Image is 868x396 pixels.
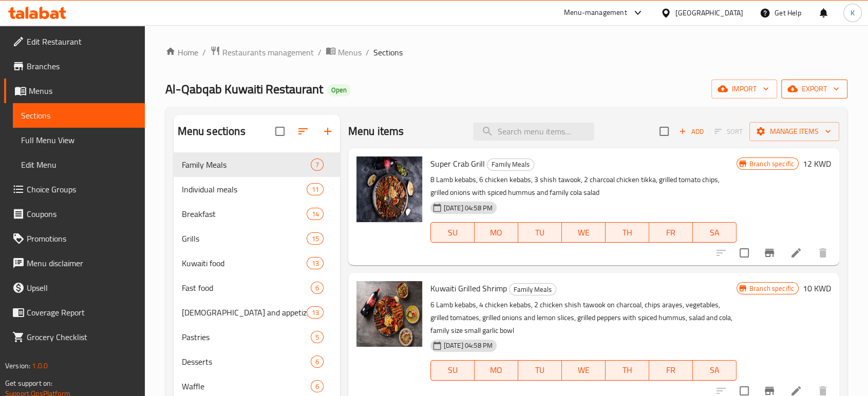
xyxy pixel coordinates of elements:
div: Fast food6 [174,275,340,300]
div: Grills15 [174,226,340,251]
span: TU [522,225,558,240]
div: Kuwaiti food13 [174,251,340,275]
span: Sort sections [291,119,315,144]
span: Full Menu View [21,134,137,146]
span: Waffle [182,380,311,392]
div: Open [327,84,351,96]
div: Individual meals11 [174,177,340,202]
span: TH [610,363,645,378]
span: SA [697,363,732,378]
button: Add section [315,119,340,144]
span: Manage items [758,125,831,138]
span: Select section [653,121,675,142]
input: search [473,123,594,141]
span: 13 [307,259,323,268]
div: items [311,282,324,294]
span: 11 [307,185,323,194]
a: Menu disclaimer [4,251,145,275]
div: Desserts6 [174,349,340,374]
span: Branch specific [745,284,798,293]
button: FR [649,222,693,243]
span: Family Meals [487,159,534,170]
span: Promotions [27,232,137,245]
div: items [307,306,323,319]
a: Choice Groups [4,177,145,202]
button: export [781,80,847,98]
span: Menus [29,85,137,97]
button: SU [430,360,475,381]
button: WE [562,222,606,243]
span: 5 [311,332,323,342]
span: Get support on: [5,377,52,390]
button: Add [675,124,708,140]
a: Branches [4,54,145,78]
div: items [307,208,323,220]
a: Grocery Checklist [4,325,145,349]
span: Add item [675,124,708,140]
span: Upsell [27,282,137,294]
a: Coupons [4,202,145,226]
button: TH [606,222,649,243]
span: Open [327,86,351,94]
span: 14 [307,209,323,219]
span: export [789,83,839,95]
button: TU [518,222,562,243]
button: Manage items [749,122,839,141]
div: Salads and appetizers [182,306,307,319]
span: SU [435,225,470,240]
span: K [851,7,855,18]
span: Branches [27,60,137,72]
span: Add [677,126,705,137]
li: / [366,46,369,58]
li: / [318,46,322,58]
span: Menu disclaimer [27,257,137,269]
span: Grills [182,232,307,245]
div: [DEMOGRAPHIC_DATA] and appetizers13 [174,300,340,325]
img: Kuwaiti Grilled Shrimp [356,281,422,347]
span: Edit Restaurant [27,35,137,48]
span: Grocery Checklist [27,331,137,343]
span: Individual meals [182,183,307,195]
span: WE [566,363,601,378]
a: Menus [326,46,362,59]
span: Branch specific [745,159,798,169]
div: items [307,183,323,195]
a: Full Menu View [13,128,145,152]
h2: Menu sections [178,124,246,139]
a: Restaurants management [210,46,314,59]
a: Edit Restaurant [4,29,145,54]
a: Promotions [4,226,145,251]
span: Restaurants management [222,46,314,58]
span: 6 [311,357,323,367]
div: items [311,355,324,368]
span: 13 [307,308,323,318]
p: 6 Lamb kebabs, 4 chicken kebabs, 2 chicken shish tawook on charcoal, chips arayes, vegetables, gr... [430,299,737,337]
span: 7 [311,160,323,170]
span: Menus [338,46,362,58]
span: Choice Groups [27,183,137,195]
div: Kuwaiti food [182,257,307,269]
span: Select section first [708,124,749,140]
div: items [311,331,324,343]
span: 6 [311,283,323,293]
button: TU [518,360,562,381]
div: items [307,257,323,269]
span: Edit Menu [21,159,137,171]
a: Upsell [4,275,145,300]
span: FR [653,225,689,240]
span: Sections [21,109,137,122]
button: FR [649,360,693,381]
span: Pastries [182,331,311,343]
span: [DATE] 04:58 PM [440,203,497,213]
span: import [720,83,769,95]
img: Super Crab Grill [356,156,422,222]
span: SU [435,363,470,378]
button: WE [562,360,606,381]
a: Coverage Report [4,300,145,325]
div: Family Meals [509,283,556,295]
span: Family Meals [182,159,311,171]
